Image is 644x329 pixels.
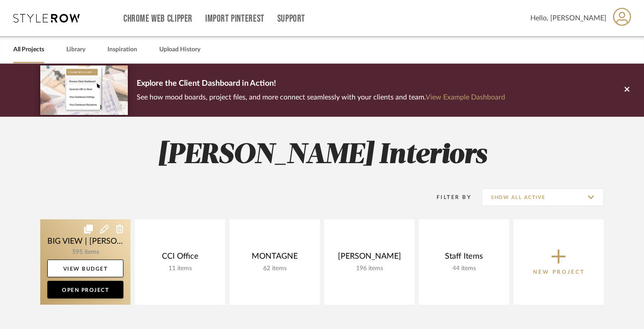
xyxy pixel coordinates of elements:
div: 11 items [142,265,218,272]
div: 44 items [426,265,502,272]
div: Filter By [425,193,471,202]
a: All Projects [13,44,44,56]
div: CCI Office [142,252,218,265]
div: [PERSON_NAME] [331,252,407,265]
span: Hello, [PERSON_NAME] [530,13,606,23]
div: 62 items [237,265,313,272]
a: Chrome Web Clipper [123,15,192,23]
button: New Project [514,219,604,305]
div: Staff Items [426,252,502,265]
a: Inspiration [107,44,137,56]
a: View Example Dashboard [425,94,505,101]
a: Library [66,44,85,56]
p: See how mood boards, project files, and more connect seamlessly with your clients and team. [137,91,505,103]
div: MONTAGNE [237,252,313,265]
a: Open Project [47,281,123,298]
p: Explore the Client Dashboard in Action! [137,77,505,91]
a: Upload History [159,44,200,56]
a: Support [277,15,305,23]
h2: [PERSON_NAME] Interiors [4,139,640,172]
a: Import Pinterest [205,15,264,23]
img: d5d033c5-7b12-40c2-a960-1ecee1989c38.png [40,65,128,115]
div: 196 items [331,265,407,272]
a: View Budget [47,260,123,277]
p: New Project [533,268,585,276]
